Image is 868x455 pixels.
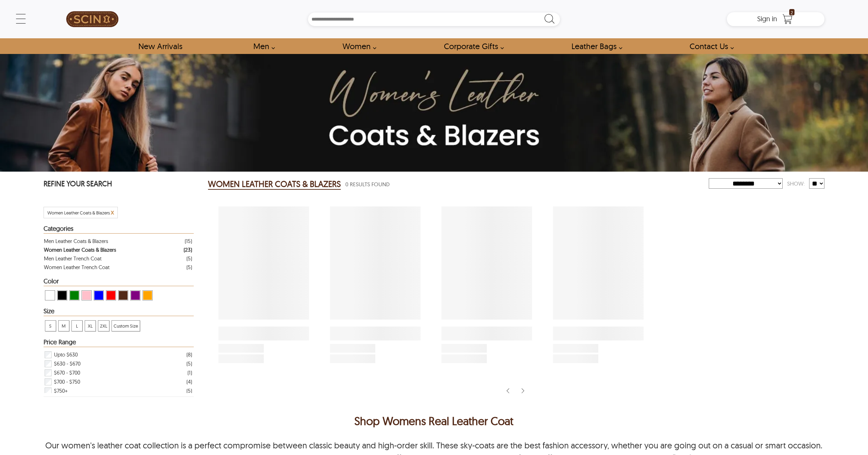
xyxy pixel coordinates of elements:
[757,14,777,23] span: Sign in
[563,38,626,54] a: Shop Leather Bags
[184,245,192,254] div: ( 23 )
[783,178,809,190] div: Show:
[44,263,192,272] a: Filter Women Leather Trench Coat
[66,3,118,35] img: SCIN
[112,321,140,331] span: Custom Size
[82,290,92,300] div: View Pink Women Leather Coats & Blazers
[54,386,68,395] span: $750+
[44,377,192,386] div: Filter $700 - $750 Women Leather Coats & Blazers
[130,38,190,54] a: Shop New Arrivals
[44,278,194,286] div: Heading Filter Women Leather Coats & Blazers by Color
[345,180,390,189] span: 0 Results Found
[54,368,80,377] span: $670 - $700
[187,368,192,377] div: ( 1 )
[118,290,128,300] div: View Brown ( Brand Color ) Women Leather Coats & Blazers
[58,320,69,331] div: View M Women Leather Coats & Blazers
[143,290,153,300] div: View Orange Women Leather Coats & Blazers
[186,386,192,395] div: ( 5 )
[111,208,114,216] span: x
[186,359,192,368] div: ( 5 )
[54,359,80,368] span: $630 - $670
[44,308,194,316] div: Heading Filter Women Leather Coats & Blazers by Size
[69,290,79,300] div: View Green Women Leather Coats & Blazers
[757,17,777,22] a: Sign in
[44,254,101,263] div: Men Leather Trench Coat
[111,210,114,215] a: Cancel Filter
[98,321,109,331] span: 2XL
[781,14,794,24] a: Shopping Cart
[57,290,67,300] div: View Black Women Leather Coats & Blazers
[208,179,341,190] h2: WOMEN LEATHER COATS & BLAZERS
[112,320,140,331] div: View Custom Size Women Leather Coats & Blazers
[44,263,109,272] div: Women Leather Trench Coat
[45,320,56,331] div: View S Women Leather Coats & Blazers
[44,413,825,429] h1: Shop Womens Real Leather Coat
[436,38,508,54] a: Shop Leather Corporate Gifts
[186,377,192,386] div: ( 4 )
[94,290,104,300] div: View Blue Women Leather Coats & Blazers
[44,245,116,254] div: Women Leather Coats & Blazers
[44,237,108,245] div: Men Leather Coats & Blazers
[85,321,95,331] span: XL
[47,210,110,215] span: Filter Women Leather Coats & Blazers
[130,290,140,300] div: View Purple Women Leather Coats & Blazers
[682,38,738,54] a: contact-us
[520,388,525,394] img: sprite-icon
[44,386,192,395] div: Filter $750+ Women Leather Coats & Blazers
[72,321,82,331] span: L
[44,359,192,368] div: Filter $630 - $670 Women Leather Coats & Blazers
[98,320,109,331] div: View 2XL Women Leather Coats & Blazers
[208,177,709,191] div: Women Leather Coats & Blazers 0 Results Found
[59,321,69,331] span: M
[789,9,794,15] span: 2
[186,263,192,272] div: ( 5 )
[44,225,194,234] div: Heading Filter Women Leather Coats & Blazers by Categories
[44,179,194,190] p: REFINE YOUR SEARCH
[85,320,96,331] div: View XL Women Leather Coats & Blazers
[44,237,192,245] a: Filter Men Leather Coats & Blazers
[505,388,510,394] img: sprite-icon
[106,290,116,300] div: View Red Women Leather Coats & Blazers
[71,320,83,331] div: View L Women Leather Coats & Blazers
[45,321,56,331] span: S
[44,3,141,35] a: SCIN
[186,254,192,263] div: ( 5 )
[335,38,380,54] a: Shop Women Leather Jackets
[44,245,192,254] a: Filter Women Leather Coats & Blazers
[185,237,192,245] div: ( 15 )
[186,350,192,359] div: ( 8 )
[54,377,80,386] span: $700 - $750
[44,368,192,377] div: Filter $670 - $700 Women Leather Coats & Blazers
[44,339,194,347] div: Heading Filter Women Leather Coats & Blazers by Price Range
[44,254,192,263] a: Filter Men Leather Trench Coat
[45,290,55,300] div: View One Color Women Leather Coats & Blazers
[54,350,78,359] span: Upto $630
[245,38,279,54] a: shop men's leather jackets
[44,350,192,359] div: Filter Upto $630 Women Leather Coats & Blazers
